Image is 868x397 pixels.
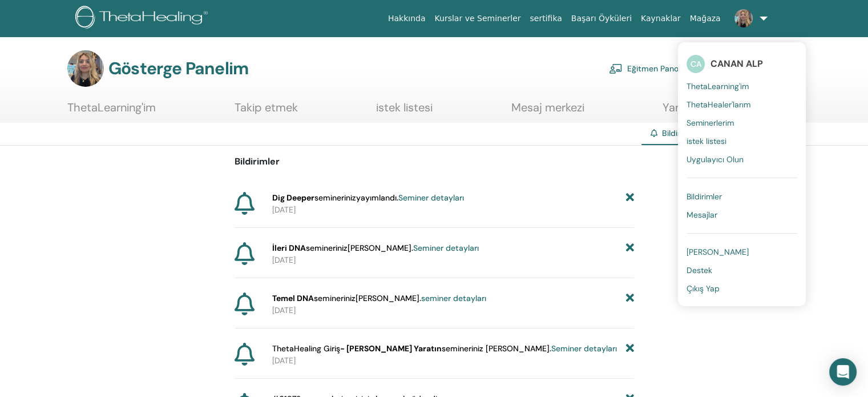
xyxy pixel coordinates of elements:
[687,99,750,110] font: ThetaHealer'larım
[272,204,296,215] font: [DATE]
[235,155,280,167] font: Bildirimler
[691,59,701,69] font: CA
[383,8,430,29] a: Hakkında
[306,243,348,253] font: semineriniz
[829,358,857,386] div: Intercom Messenger'ı açın
[442,343,551,354] font: semineriniz [PERSON_NAME].
[108,57,248,79] font: Gösterge Panelim
[636,8,685,29] a: Kaynaklar
[413,243,479,253] a: Seminer detayları
[530,14,562,23] font: sertifika
[687,261,797,279] a: Destek
[662,128,699,138] font: Bildirimler
[376,100,433,115] font: istek listesi
[356,293,421,303] font: [PERSON_NAME].
[376,101,433,123] a: istek listesi
[687,191,722,202] font: Bildirimler
[272,193,314,203] font: Dig Deeper
[687,206,797,224] a: Mesajlar
[421,293,486,303] a: seminer detayları
[525,8,566,29] a: sertifika
[687,95,797,114] a: ThetaHealer'larım
[388,14,426,23] font: Hakkında
[272,355,296,366] font: [DATE]
[340,343,442,354] font: - [PERSON_NAME] Yaratın
[272,293,314,303] font: Temel DNA
[314,193,356,203] font: semineriniz
[687,247,749,257] font: [PERSON_NAME]
[687,132,797,150] a: istek listesi
[687,210,717,220] font: Mesajlar
[687,114,797,132] a: Seminerlerim
[689,14,720,23] font: Mağaza
[609,56,687,81] a: Eğitmen Panosu
[710,58,763,70] font: CANAN ALP
[67,50,104,87] img: default.jpg
[687,118,734,128] font: Seminerlerim
[609,63,623,74] img: chalkboard-teacher.svg
[687,283,720,294] font: Çıkış Yap
[687,279,797,298] a: Çıkış Yap
[356,193,398,203] font: yayımlandı.
[314,293,356,303] font: semineriniz
[272,243,306,253] font: İleri DNA
[567,8,636,29] a: Başarı Öyküleri
[235,100,298,115] font: Takip etmek
[348,243,413,253] font: [PERSON_NAME].
[627,64,687,74] font: Eğitmen Panosu
[687,154,744,165] font: Uygulayıcı Olun
[75,6,212,31] img: logo.png
[734,9,753,27] img: default.jpg
[663,100,768,115] font: Yardım ve Kaynaklar
[663,101,768,123] a: Yardım ve Kaynaklar
[235,101,298,123] a: Takip etmek
[687,77,797,95] a: ThetaLearning'im
[687,150,797,169] a: Uygulayıcı Olun
[687,136,726,146] font: istek listesi
[685,8,725,29] a: Mağaza
[687,187,797,206] a: Bildirimler
[67,100,156,115] font: ThetaLearning'im
[398,193,464,203] a: Seminer detayları
[551,343,617,354] a: Seminer detayları
[687,51,797,77] a: CACANAN ALP
[272,255,296,265] font: [DATE]
[687,265,712,275] font: Destek
[687,243,797,261] a: [PERSON_NAME]
[511,101,584,123] a: Mesaj merkezi
[641,14,681,23] font: Kaynaklar
[272,343,340,354] font: ThetaHealing Giriş
[272,305,296,315] font: [DATE]
[511,100,584,115] font: Mesaj merkezi
[571,14,632,23] font: Başarı Öyküleri
[687,81,749,91] font: ThetaLearning'im
[434,14,520,23] font: Kurslar ve Seminerler
[430,8,525,29] a: Kurslar ve Seminerler
[67,101,156,123] a: ThetaLearning'im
